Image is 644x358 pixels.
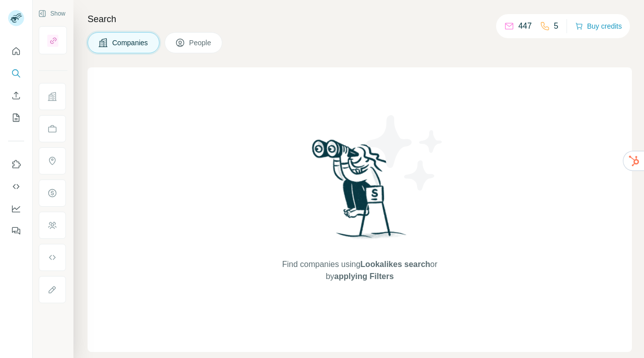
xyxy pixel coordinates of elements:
img: Surfe Illustration - Stars [360,108,450,198]
span: applying Filters [334,272,393,281]
button: Enrich CSV [8,86,24,105]
p: 5 [554,20,558,32]
img: Surfe Illustration - Woman searching with binoculars [307,137,412,249]
button: Search [8,64,24,82]
button: Dashboard [8,200,24,218]
span: People [189,38,212,48]
h4: Search [88,12,632,26]
span: Lookalikes search [360,260,430,268]
p: 447 [518,20,532,32]
button: Quick start [8,42,24,60]
span: Find companies using or by [279,258,440,283]
button: Feedback [8,222,24,240]
button: Buy credits [575,19,622,33]
button: Use Surfe API [8,177,24,196]
button: Use Surfe on LinkedIn [8,155,24,173]
span: Companies [112,38,149,48]
button: Show [31,6,72,21]
button: My lists [8,109,24,127]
